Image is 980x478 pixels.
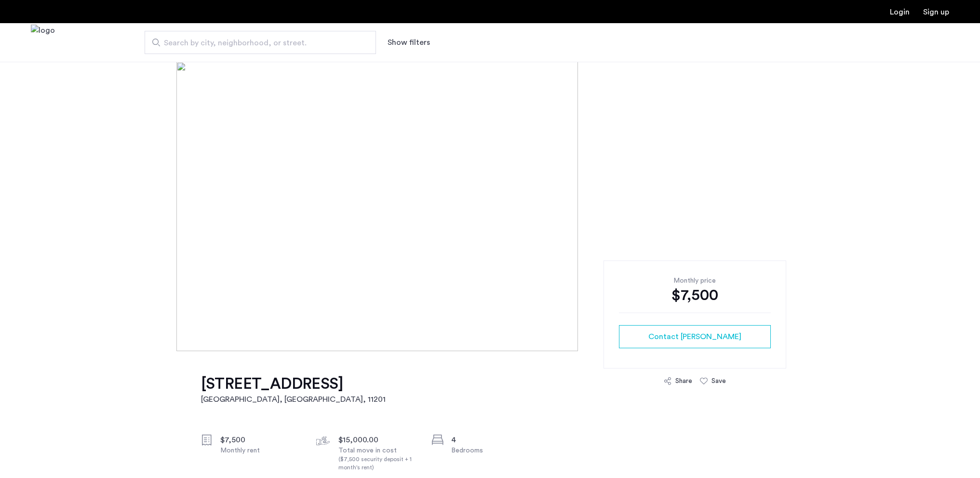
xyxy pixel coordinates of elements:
div: $7,500 [619,286,771,305]
a: Login [890,8,910,16]
span: Contact [PERSON_NAME] [648,331,741,342]
div: Total move in cost [338,446,419,472]
button: button [619,325,771,348]
span: Search by city, neighborhood, or street. [164,37,349,49]
img: logo [31,25,55,61]
h1: [STREET_ADDRESS] [201,374,386,394]
div: Monthly price [619,276,771,286]
div: Save [712,376,726,386]
h2: [GEOGRAPHIC_DATA], [GEOGRAPHIC_DATA] , 11201 [201,394,386,405]
div: Monthly rent [220,446,301,455]
div: Share [675,376,692,386]
button: Show or hide filters [388,37,430,48]
div: 4 [451,434,532,446]
a: Registration [923,8,949,16]
img: [object%20Object] [176,62,804,351]
div: Bedrooms [451,446,532,455]
a: [STREET_ADDRESS][GEOGRAPHIC_DATA], [GEOGRAPHIC_DATA], 11201 [201,374,386,405]
input: Apartment Search [145,31,376,54]
div: $15,000.00 [338,434,419,446]
a: Cazamio Logo [31,25,55,61]
div: ($7,500 security deposit + 1 month's rent) [338,455,419,472]
div: $7,500 [220,434,301,446]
